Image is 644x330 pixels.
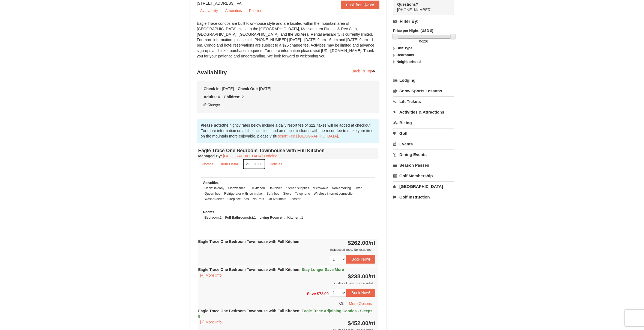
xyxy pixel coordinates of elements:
[267,185,283,191] li: Hairdryer
[393,128,454,138] a: Golf
[397,2,418,7] strong: Questions?
[203,210,214,214] small: Rooms
[203,181,219,185] small: Amenities
[197,21,380,64] div: Eagle Trace condos are built town-house style and are located within the mountain area of [GEOGRA...
[353,185,364,191] li: Oven
[198,239,299,244] strong: Eagle Trace One Bedroom Townhouse with Full Kitchen
[341,1,380,9] a: Book from $238!
[222,7,245,15] a: Amenities
[251,196,265,202] li: No Pets
[198,272,224,278] button: [+] More Info
[203,191,222,196] li: Queen bed
[266,196,287,202] li: On Mountain
[317,291,329,296] span: $72.00
[203,215,223,220] li: 1
[246,7,265,15] a: Policies
[348,240,376,246] strong: $262.00
[198,148,378,153] h4: Eagle Trace One Bedroom Townhouse with Full Kitchen
[222,87,234,91] span: [DATE]
[203,196,225,202] li: Washer/dryer
[422,39,428,43] span: 226
[393,75,454,85] a: Lodging
[259,87,271,91] span: [DATE]
[265,191,281,196] li: Sofa bed
[238,87,258,91] strong: Check Out:
[204,87,221,91] strong: Check In:
[198,319,224,325] button: [+] More Info
[198,159,217,169] a: Photos
[198,267,344,272] strong: Eagle Trace One Bedroom Townhouse with Full Kitchen
[226,196,250,202] li: Fireplace - gas
[346,289,376,297] button: Book Now!
[397,2,444,12] span: [PHONE_NUMBER]
[202,162,213,166] small: Photos
[348,320,369,326] span: $452.00
[284,185,311,191] li: Kitchen supplies
[198,309,373,319] span: Eagle Trace Adjoining Condos - Sleeps 8
[393,96,454,106] a: Lift Tickets
[225,216,254,219] strong: Full Bathrooms(s):
[258,215,304,220] li: 1
[198,309,373,319] strong: Eagle Trace One Bedroom Townhouse with Full Kitchen
[259,216,301,219] strong: Living Room with Kitchen :
[223,154,277,158] a: [GEOGRAPHIC_DATA] Lodging
[227,185,246,191] li: Dishwasher
[393,86,454,96] a: Snow Sports Lessons
[397,53,414,57] strong: Bedrooms
[198,247,376,252] div: Includes all fees. Tax excluded.
[224,95,240,99] strong: Children:
[203,185,226,191] li: Deck/Balcony
[348,67,380,75] a: Back To Top
[299,309,301,313] span: :
[369,320,376,326] span: /nt
[393,29,433,33] strong: Price per Night: (USD $)
[307,291,316,296] span: Save
[393,171,454,181] a: Golf Membership
[198,154,221,158] span: Managed By
[345,300,375,308] button: More Options
[393,118,454,128] a: Biking
[266,159,286,169] a: Policies
[419,39,421,43] span: 0
[197,119,380,143] div: the nightly rates below include a daily resort fee of $22, taxes will be added at checkout. For m...
[294,191,311,196] li: Telephone
[246,162,262,166] small: Amenities
[217,159,242,169] a: Item Detail
[289,196,302,202] li: Toaster
[369,273,376,279] span: /nt
[348,273,369,279] span: $238.00
[198,154,222,158] strong: :
[205,216,220,219] strong: Bedroom:
[393,139,454,149] a: Events
[393,192,454,202] a: Golf Instruction
[197,7,221,15] a: Availability
[269,162,282,166] small: Policies
[346,255,376,263] button: Book Now!
[224,215,257,220] li: 1
[204,95,217,99] strong: Adults:
[247,185,266,191] li: Full kitchen
[197,67,380,78] h3: Availability
[221,162,239,166] small: Item Detail
[369,240,376,246] span: /nt
[397,60,421,64] strong: Neighborhood
[393,149,454,160] a: Dining Events
[243,159,266,169] a: Amenities
[282,191,293,196] li: Stove
[393,160,454,170] a: Season Passes
[198,280,376,286] div: Includes all fees. Tax excluded.
[397,46,412,50] strong: Unit Type
[393,181,454,191] a: [GEOGRAPHIC_DATA]
[331,185,352,191] li: Non-smoking
[393,19,454,24] h4: Filter By:
[311,185,330,191] li: Microwave
[299,267,301,272] span: :
[339,301,345,305] span: Or,
[276,134,338,138] a: Resort Fee | [GEOGRAPHIC_DATA]
[223,191,264,196] li: Refrigerator with ice maker
[242,95,244,99] span: 2
[201,123,223,127] strong: Please note:
[312,191,356,196] li: Wireless internet connection
[393,107,454,117] a: Activities & Attractions
[393,39,454,44] label: -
